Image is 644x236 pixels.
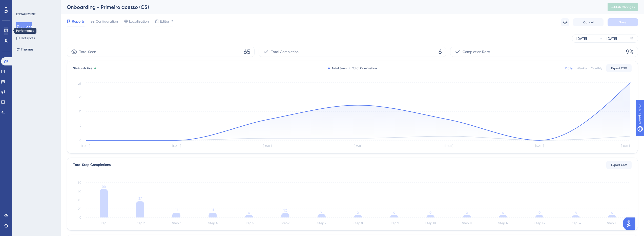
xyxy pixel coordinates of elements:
button: Guides [16,22,32,31]
span: Cancel [583,20,594,24]
tspan: 37 [138,196,142,201]
tspan: 40 [78,198,81,202]
span: Need Help? [12,1,32,7]
tspan: 6 [611,210,613,215]
tspan: 65 [102,184,106,189]
div: [DATE] [576,36,587,42]
div: Weekly [577,66,587,70]
tspan: 6 [502,210,504,215]
tspan: 21 [79,95,81,99]
tspan: 6 [538,210,541,215]
tspan: 5 [575,210,577,215]
tspan: 0 [79,216,81,219]
tspan: 0 [79,139,81,142]
button: Publish Changes [608,3,638,11]
tspan: 7 [80,124,81,128]
tspan: 80 [78,181,81,184]
tspan: 6 [393,210,395,215]
span: Export CSV [611,163,627,167]
tspan: Step 13 [534,221,545,225]
span: Publish Changes [611,5,635,9]
div: Total Seen [328,66,347,70]
tspan: Step 14 [571,221,581,225]
tspan: Step 12 [498,221,508,225]
iframe: UserGuiding AI Assistant Launcher [623,216,638,231]
tspan: [DATE] [263,144,272,148]
tspan: Step 15 [607,221,617,225]
tspan: 6 [357,210,359,215]
button: Themes [16,45,33,54]
span: 9% [626,48,634,56]
tspan: [DATE] [172,144,181,148]
button: Export CSV [606,64,632,72]
tspan: Step 7 [317,221,326,225]
button: Save [608,18,638,26]
tspan: 6 [429,210,431,215]
span: Configuration [96,18,118,24]
tspan: 14 [79,110,81,113]
tspan: Step 10 [425,221,436,225]
span: Editor [160,18,169,24]
span: Active [83,66,92,70]
tspan: Step 1 [100,221,108,225]
span: Total Completion [271,49,299,55]
span: Localization [129,18,149,24]
tspan: Step 8 [354,221,363,225]
tspan: [DATE] [621,144,630,148]
span: Status: [73,66,92,70]
div: Daily [565,66,573,70]
tspan: 28 [78,82,81,86]
tspan: 6 [466,210,468,215]
span: Completion Rate [463,49,490,55]
tspan: 11 [175,208,178,212]
tspan: 20 [78,207,81,211]
tspan: Step 2 [136,221,145,225]
tspan: 10 [283,208,287,213]
tspan: [DATE] [81,144,90,148]
tspan: Step 9 [390,221,399,225]
tspan: Step 5 [245,221,254,225]
tspan: Step 11 [462,221,472,225]
span: Total Seen [79,49,96,55]
tspan: Step 3 [172,221,181,225]
div: Total Step Completions [73,162,111,168]
tspan: Step 6 [281,221,290,225]
tspan: Step 4 [208,221,218,225]
tspan: 60 [78,190,81,193]
button: Cancel [573,18,604,26]
span: Export CSV [611,66,627,70]
tspan: 11 [211,208,214,212]
div: ENGAGEMENT [16,12,35,16]
div: Monthly [591,66,602,70]
div: Total Completion [349,66,377,70]
tspan: [DATE] [445,144,453,148]
span: Save [619,20,626,24]
span: Reports [72,18,85,24]
tspan: [DATE] [535,144,544,148]
button: Export CSV [606,161,632,169]
div: [DATE] [607,36,617,42]
span: 6 [439,48,442,56]
span: 65 [244,48,250,56]
button: Hotspots [16,33,35,43]
tspan: 6 [248,210,250,215]
div: Onboarding - Primeiro acesso (CS) [67,4,595,11]
tspan: 8 [320,209,323,214]
tspan: [DATE] [354,144,362,148]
